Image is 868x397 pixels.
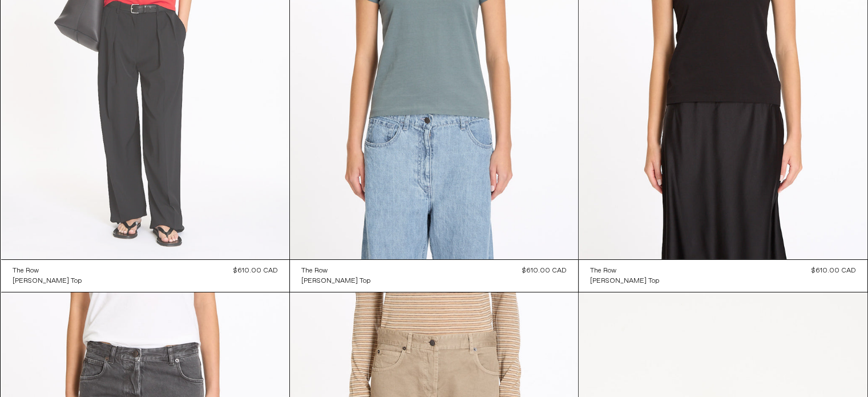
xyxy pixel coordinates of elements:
[13,276,82,286] div: [PERSON_NAME] Top
[301,276,370,286] div: [PERSON_NAME] Top
[590,276,659,286] a: [PERSON_NAME] Top
[301,266,328,276] div: The Row
[812,266,856,276] div: $610.00 CAD
[13,266,39,276] div: The Row
[522,266,567,276] div: $610.00 CAD
[301,266,370,276] a: The Row
[590,266,659,276] a: The Row
[301,276,370,286] a: [PERSON_NAME] Top
[13,266,82,276] a: The Row
[233,266,278,276] div: $610.00 CAD
[590,266,616,276] div: The Row
[590,276,659,286] div: [PERSON_NAME] Top
[13,276,82,286] a: [PERSON_NAME] Top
